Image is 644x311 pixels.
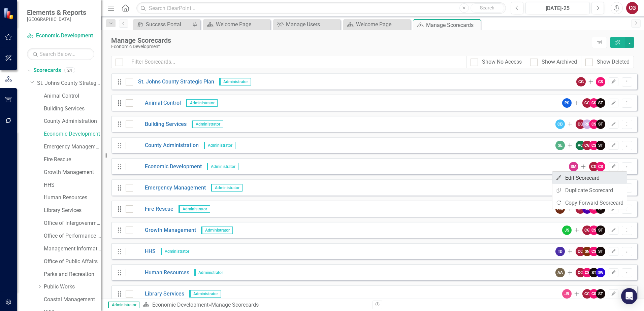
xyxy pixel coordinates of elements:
div: Manage Users [286,20,339,29]
a: Success Portal [135,20,190,29]
span: Administrator [211,184,243,192]
a: County Administration [133,142,199,149]
button: CG [626,2,638,14]
span: Elements & Reports [27,8,86,16]
a: Building Services [133,120,187,128]
a: Economic Development [152,302,208,308]
div: DW [596,268,605,277]
a: Fire Rescue [133,205,173,213]
div: JS [562,226,572,235]
div: RP [582,119,592,129]
a: Building Services [44,105,101,113]
a: Human Resources [133,269,189,277]
div: Welcome Page [356,20,409,29]
div: JB [562,289,572,299]
a: Coastal Management [44,296,101,304]
div: ST [596,119,605,129]
span: Administrator [204,142,235,149]
div: CG [582,289,592,299]
div: Show No Access [482,58,522,66]
div: CG [582,141,592,150]
div: CB [555,119,565,129]
a: St. Johns County Strategic Plan [133,78,214,86]
a: Economic Development [44,130,101,138]
span: Administrator [207,163,238,170]
div: CS [589,119,599,129]
span: Administrator [161,248,192,255]
span: Administrator [219,78,251,85]
a: Office of Public Affairs [44,258,101,266]
span: Administrator [189,290,221,298]
div: CS [589,247,599,256]
a: Management Information Systems [44,245,101,253]
a: Copy Forward Scorecard [552,197,627,209]
div: CS [596,162,605,171]
div: Welcome Page [216,20,269,29]
a: HHS [44,181,101,189]
div: TD [555,247,565,256]
a: Growth Management [44,169,101,176]
a: Economic Development [27,32,94,40]
div: CS [589,289,599,299]
a: Public Works [44,283,101,291]
div: ST [596,289,605,299]
div: PS [562,98,572,108]
div: CG [576,119,585,129]
div: Open Intercom Messenger [621,288,637,304]
div: [DATE]-25 [528,4,587,12]
div: CS [589,98,599,108]
div: Manage Scorecards [426,21,479,29]
div: CG [582,226,592,235]
button: Search [471,3,504,13]
div: CG [576,77,586,87]
div: AC [576,141,585,150]
a: County Administration [44,117,101,125]
div: CG [576,268,585,277]
div: SM [569,162,578,171]
div: SN [582,247,592,256]
a: Library Services [133,290,184,298]
a: Edit Scorecard [552,172,627,184]
a: Manage Users [275,20,339,29]
span: Administrator [186,99,218,107]
a: Office of Performance & Transparency [44,232,101,240]
a: Fire Rescue [44,156,101,164]
div: CS [589,141,599,150]
div: CS [582,268,592,277]
div: Economic Development [111,44,588,49]
div: SE [555,141,565,150]
a: Animal Control [133,99,181,107]
div: Manage Scorecards [111,37,588,44]
div: » Manage Scorecards [143,301,367,309]
small: [GEOGRAPHIC_DATA] [27,16,86,22]
input: Search Below... [27,48,94,60]
div: CG [576,247,585,256]
a: Scorecards [33,67,61,74]
a: Duplicate Scorecard [552,184,627,197]
span: Administrator [194,269,226,276]
div: Success Portal [146,20,190,29]
span: Administrator [179,205,210,213]
a: Emergency Management [133,184,206,192]
div: ST [596,247,605,256]
div: 24 [64,68,75,73]
div: ST [596,226,605,235]
span: Search [480,5,494,10]
div: CG [589,162,599,171]
input: Filter Scorecards... [127,56,466,68]
a: Economic Development [133,163,202,171]
a: Welcome Page [205,20,269,29]
a: Growth Management [133,227,196,234]
a: Welcome Page [345,20,409,29]
div: CS [596,77,605,87]
div: ST [596,141,605,150]
input: Search ClearPoint... [136,2,506,14]
span: Administrator [201,227,233,234]
a: Office of Intergovernmental Affairs [44,219,101,227]
a: Animal Control [44,92,101,100]
a: Human Resources [44,194,101,202]
a: Emergency Management [44,143,101,151]
div: Show Archived [542,58,577,66]
div: CS [589,226,599,235]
